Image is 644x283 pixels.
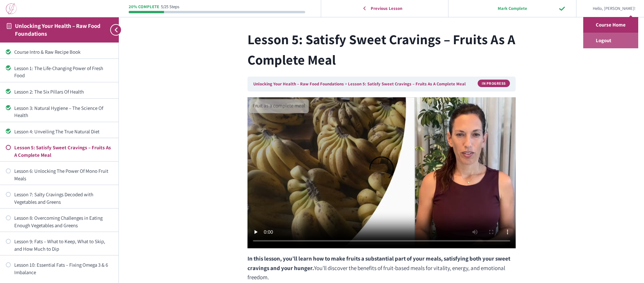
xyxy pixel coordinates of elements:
strong: In this lesson, you’ll learn how to make fruits a substantial part of your meals, satisfying both... [247,255,510,271]
span: Hello, [PERSON_NAME]! [593,5,636,12]
a: Not started Lesson 5: Satisfy Sweet Cravings – Fruits As A Complete Meal [6,144,113,159]
div: Lesson 7: Salty Cravings Decoded with Vegetables and Greens [14,191,113,205]
div: Not started [6,262,11,267]
div: Not started [6,145,11,150]
div: Completed [6,49,11,54]
div: Not started [6,168,11,173]
div: Lesson 4: Unveiling The True Natural Diet [14,128,113,135]
a: Lesson 5: Satisfy Sweet Cravings – Fruits As A Complete Meal [348,81,466,87]
div: In Progress [478,80,510,87]
a: Previous Lesson [323,1,447,15]
a: Not started Lesson 7: Salty Cravings Decoded with Vegetables and Greens [6,191,113,205]
div: Lesson 2: The Six Pillars Of Health [14,88,113,95]
button: Toggle sidebar navigation [107,17,119,43]
a: Not started Lesson 10: Essential Fats – Fixing Omega 3 & 6 Imbalance [6,261,113,276]
div: Not started [6,192,11,197]
a: Not started Lesson 8: Overcoming Challenges in Eating Enough Vegetables and Greens [6,214,113,229]
div: Not started [6,239,11,244]
a: Course Home [583,17,638,33]
a: Logout [583,33,638,48]
a: Completed Lesson 1: The Life-Changing Power of Fresh Food [6,65,113,79]
div: Not started [6,215,11,220]
div: Completed [6,89,11,94]
div: 5/25 Steps [161,5,179,9]
div: Lesson 3: Natural Hygiene – The Science Of Health [14,104,113,119]
a: Completed Lesson 4: Unveiling The True Natural Diet [6,128,113,135]
div: Lesson 9: Fats – What to Keep, What to Skip, and How Much to Dip [14,238,113,252]
a: Not started Lesson 6: Unlocking The Power Of Mono Fruit Meals [6,167,113,182]
div: Lesson 1: The Life-Changing Power of Fresh Food [14,65,113,79]
a: Completed Lesson 2: The Six Pillars Of Health [6,88,113,95]
h1: Lesson 5: Satisfy Sweet Cravings – Fruits As A Complete Meal [247,29,516,70]
a: Unlocking Your Health – Raw Food Foundations [15,22,100,37]
a: Completed Lesson 3: Natural Hygiene – The Science Of Health [6,104,113,119]
nav: Breadcrumbs [247,77,516,91]
div: Completed [6,65,11,70]
a: Not started Lesson 9: Fats – What to Keep, What to Skip, and How Much to Dip [6,238,113,252]
div: Completed [6,105,11,110]
div: 20% Complete [129,5,159,9]
span: Previous Lesson [366,6,407,11]
div: Lesson 6: Unlocking The Power Of Mono Fruit Meals [14,167,113,182]
a: Unlocking Your Health – Raw Food Foundations [253,81,344,87]
div: Lesson 8: Overcoming Challenges in Eating Enough Vegetables and Greens [14,214,113,229]
input: Mark Complete [456,1,569,15]
div: Lesson 10: Essential Fats – Fixing Omega 3 & 6 Imbalance [14,261,113,276]
p: You’ll discover the benefits of fruit-based meals for vitality, energy, and emotional freedom. [247,254,516,282]
div: Completed [6,129,11,134]
div: Lesson 5: Satisfy Sweet Cravings – Fruits As A Complete Meal [14,144,113,159]
a: Completed Course Intro & Raw Recipe Book [6,48,113,55]
div: Course Intro & Raw Recipe Book [14,48,113,55]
